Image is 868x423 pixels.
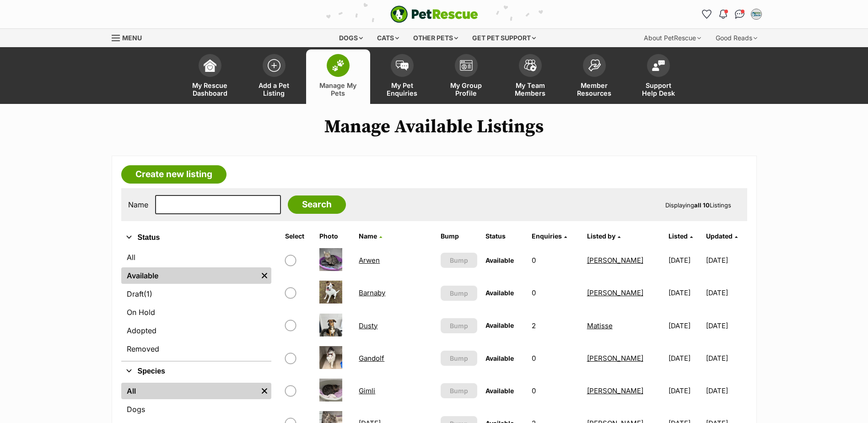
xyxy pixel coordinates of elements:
[370,49,434,104] a: My Pet Enquiries
[450,288,468,298] span: Bump
[706,232,738,240] a: Updated
[359,288,385,297] a: Barnaby
[359,256,380,265] a: Arwen
[441,253,478,268] button: Bump
[333,29,369,47] div: Dogs
[382,81,423,97] span: My Pet Enquiries
[706,244,746,276] td: [DATE]
[359,386,375,395] a: Gimli
[434,49,498,104] a: My Group Profile
[446,81,487,97] span: My Group Profile
[669,232,693,240] a: Listed
[528,244,582,276] td: 0
[306,49,370,104] a: Manage My Pets
[752,10,761,19] img: Matisse profile pic
[528,375,582,407] td: 0
[178,49,242,104] a: My Rescue Dashboard
[485,321,514,329] span: Available
[485,256,514,264] span: Available
[528,310,582,342] td: 2
[587,232,615,240] span: Listed by
[396,60,409,70] img: pet-enquiries-icon-7e3ad2cf08bfb03b45e93fb7055b45f3efa6380592205ae92323e6603595dc1f.svg
[359,354,384,363] a: Gandolf
[587,386,643,395] a: [PERSON_NAME]
[281,229,315,244] th: Select
[485,387,514,395] span: Available
[706,277,746,309] td: [DATE]
[587,354,643,363] a: [PERSON_NAME]
[204,59,216,72] img: dashboard-icon-eb2f2d2d3e046f16d808141f083e7271f6b2e854fb5c12c21221c1fb7104beca.svg
[706,310,746,342] td: [DATE]
[706,342,746,374] td: [DATE]
[121,165,226,184] a: Create new listing
[441,286,478,301] button: Bump
[450,386,468,396] span: Bump
[121,322,271,339] a: Adopted
[441,318,478,333] button: Bump
[574,81,615,97] span: Member Resources
[719,10,727,19] img: notifications-46538b983faf8c2785f20acdc204bb7945ddae34d4c08c2a6579f10ce5e182be.svg
[528,342,582,374] td: 0
[735,10,744,19] img: chat-41dd97257d64d25036548639549fe6c8038ab92f7586957e7f3b1b290dea8141.svg
[318,81,359,97] span: Manage My Pets
[466,29,542,47] div: Get pet support
[638,81,679,97] span: Support Help Desk
[498,49,562,104] a: My Team Members
[121,365,271,377] button: Species
[665,277,705,309] td: [DATE]
[510,81,551,97] span: My Team Members
[407,29,464,47] div: Other pets
[441,383,478,398] button: Bump
[112,29,148,45] a: Menu
[532,232,562,240] span: translation missing: en.admin.listings.index.attributes.enquiries
[390,5,478,23] a: PetRescue
[637,29,707,47] div: About PetRescue
[485,289,514,297] span: Available
[665,310,705,342] td: [DATE]
[587,232,620,240] a: Listed by
[706,375,746,407] td: [DATE]
[665,375,705,407] td: [DATE]
[709,29,764,47] div: Good Reads
[258,267,271,284] a: Remove filter
[128,201,148,209] label: Name
[482,229,527,244] th: Status
[359,232,382,240] a: Name
[626,49,690,104] a: Support Help Desk
[524,60,537,71] img: team-members-icon-5396bd8760b3fe7c0b43da4ab00e1e3bb1a5d9ba89233759b79545d2d3fc5d0d.svg
[652,60,665,71] img: help-desk-icon-fdf02630f3aa405de69fd3d07c3f3aa587a6932b1a1747fa1d2bba05be0121f9.svg
[359,232,377,240] span: Name
[587,256,643,265] a: [PERSON_NAME]
[121,267,258,284] a: Available
[121,341,271,357] a: Removed
[460,60,473,71] img: group-profile-icon-3fa3cf56718a62981997c0bc7e787c4b2cf8bcc04b72c1350f741eb67cf2f40e.svg
[189,81,231,97] span: My Rescue Dashboard
[700,7,714,22] a: Favourites
[450,255,468,265] span: Bump
[669,232,688,240] span: Listed
[121,247,271,361] div: Status
[441,351,478,366] button: Bump
[587,321,613,330] a: Matisse
[121,304,271,320] a: On Hold
[532,232,567,240] a: Enquiries
[587,288,643,297] a: [PERSON_NAME]
[288,195,346,214] input: Search
[121,249,271,266] a: All
[665,201,731,209] span: Displaying Listings
[450,353,468,363] span: Bump
[437,229,481,244] th: Bump
[706,232,733,240] span: Updated
[316,229,354,244] th: Photo
[733,7,747,22] a: Conversations
[588,59,601,71] img: member-resources-icon-8e73f808a243e03378d46382f2149f9095a855e16c252ad45f914b54edf8863c.svg
[122,34,142,42] span: Menu
[359,321,377,330] a: Dusty
[450,321,468,331] span: Bump
[700,7,764,22] ul: Account quick links
[694,201,710,209] strong: all 10
[121,232,271,244] button: Status
[253,81,295,97] span: Add a Pet Listing
[144,288,152,299] span: (1)
[121,383,258,399] a: All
